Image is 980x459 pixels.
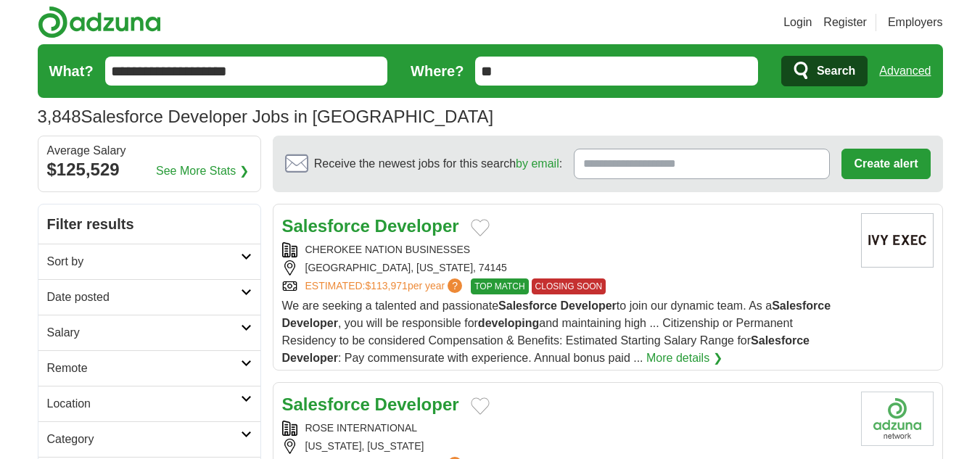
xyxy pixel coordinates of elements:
div: [US_STATE], [US_STATE] [282,439,849,454]
div: $125,529 [47,157,252,183]
strong: Developer [282,352,338,364]
button: Create alert [841,149,930,179]
h2: Sort by [47,253,241,270]
h2: Salary [47,324,241,342]
h2: Date posted [47,289,241,306]
span: TOP MATCH [471,278,528,294]
a: Salesforce Developer [282,394,459,414]
div: Average Salary [47,145,252,157]
strong: Developer [375,394,459,414]
span: Search [817,57,855,86]
h2: Remote [47,360,241,377]
button: Add to favorite jobs [471,397,490,415]
label: Where? [411,60,464,82]
div: CHEROKEE NATION BUSINESSES [282,242,849,257]
button: Search [781,56,868,86]
a: Register [823,14,867,31]
strong: Developer [375,216,459,236]
a: Location [38,386,260,421]
strong: Salesforce [772,299,831,312]
a: Employers [888,14,943,31]
a: Date posted [38,279,260,315]
span: ? [448,278,462,293]
strong: Developer [560,299,616,312]
div: [GEOGRAPHIC_DATA], [US_STATE], 74145 [282,260,849,276]
h2: Filter results [38,204,260,244]
strong: Salesforce [282,394,370,414]
strong: Salesforce [282,216,370,236]
img: Company logo [861,213,934,268]
label: What? [49,60,94,82]
strong: developing [478,317,539,329]
a: Salary [38,315,260,350]
a: Sort by [38,244,260,279]
span: CLOSING SOON [532,278,606,294]
h2: Location [47,395,241,413]
a: ESTIMATED:$113,971per year? [305,278,466,294]
strong: Salesforce [751,334,810,347]
button: Add to favorite jobs [471,219,490,236]
a: Category [38,421,260,457]
a: Salesforce Developer [282,216,459,236]
h1: Salesforce Developer Jobs in [GEOGRAPHIC_DATA] [38,107,494,126]
strong: Salesforce [498,299,557,312]
div: ROSE INTERNATIONAL [282,421,849,436]
a: More details ❯ [646,350,722,367]
a: Advanced [879,57,931,86]
img: Company logo [861,392,934,446]
span: Receive the newest jobs for this search : [314,155,562,173]
a: Remote [38,350,260,386]
strong: Developer [282,317,338,329]
a: See More Stats ❯ [156,162,249,180]
img: Adzuna logo [38,6,161,38]
a: by email [516,157,559,170]
h2: Category [47,431,241,448]
a: Login [783,14,812,31]
span: 3,848 [38,104,81,130]
span: $113,971 [365,280,407,291]
span: We are seeking a talented and passionate to join our dynamic team. As a , you will be responsible... [282,299,831,364]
